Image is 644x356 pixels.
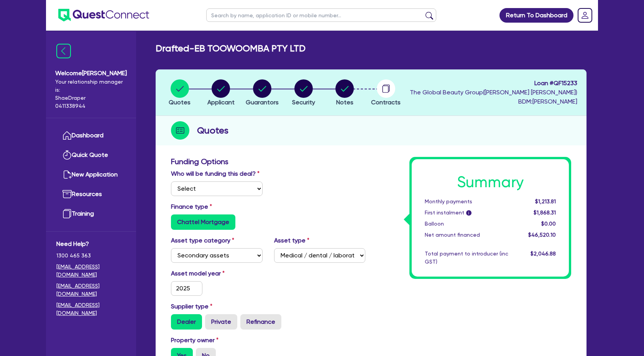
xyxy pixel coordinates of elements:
span: The Global Beauty Group ( [PERSON_NAME] [PERSON_NAME] ) [410,89,577,96]
span: BDM: [PERSON_NAME] [410,97,577,106]
h3: Funding Options [171,157,365,166]
img: quest-connect-logo-blue [58,9,149,21]
div: Total payment to introducer (inc GST) [419,250,514,266]
button: Notes [335,79,354,107]
button: Quotes [168,79,191,107]
label: Refinance [240,314,281,330]
button: Guarantors [245,79,279,107]
a: [EMAIL_ADDRESS][DOMAIN_NAME] [56,301,126,317]
label: Property owner [171,336,219,345]
div: Monthly payments [419,198,514,206]
a: Dropdown toggle [575,5,595,25]
button: Contracts [371,79,401,107]
span: Quotes [169,99,191,106]
a: Quick Quote [56,145,126,165]
button: Applicant [207,79,235,107]
label: Asset model year [165,269,268,278]
span: Your relationship manager is: Shae Draper 0411338944 [55,78,127,110]
a: Resources [56,185,126,204]
a: [EMAIL_ADDRESS][DOMAIN_NAME] [56,263,126,279]
span: Need Help? [56,239,126,249]
span: $0.00 [541,221,556,227]
h2: Drafted - EB TOOWOOMBA PTY LTD [156,43,306,54]
span: 1300 465 363 [56,252,126,260]
label: Dealer [171,314,202,330]
span: Welcome [PERSON_NAME] [55,69,127,78]
h1: Summary [425,173,556,191]
span: $2,046.88 [531,251,556,257]
img: quick-quote [62,150,72,160]
span: Contracts [371,99,401,106]
div: Balloon [419,220,514,228]
span: $1,868.31 [534,209,556,216]
span: $46,520.10 [528,232,556,238]
span: Notes [336,99,353,106]
label: Supplier type [171,302,212,311]
div: First instalment [419,209,514,217]
a: New Application [56,165,126,185]
a: Return To Dashboard [499,8,573,23]
div: Net amount financed [419,231,514,239]
img: new-application [62,170,72,179]
img: step-icon [171,121,189,140]
a: [EMAIL_ADDRESS][DOMAIN_NAME] [56,282,126,298]
img: resources [62,190,72,199]
span: i [466,210,472,216]
img: icon-menu-close [56,44,71,58]
img: training [62,209,72,218]
span: $1,213.81 [535,198,556,204]
input: Search by name, application ID or mobile number... [206,8,436,22]
label: Asset type category [171,236,234,245]
a: Dashboard [56,126,126,145]
a: Training [56,204,126,224]
label: Finance type [171,202,212,211]
span: Applicant [207,99,235,106]
label: Who will be funding this deal? [171,169,260,178]
span: Security [292,99,315,106]
span: Loan # QF15233 [410,79,577,88]
button: Security [292,79,315,107]
label: Asset type [274,236,309,245]
h2: Quotes [197,124,228,137]
span: Guarantors [246,99,279,106]
label: Chattel Mortgage [171,214,235,230]
label: Private [205,314,237,330]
